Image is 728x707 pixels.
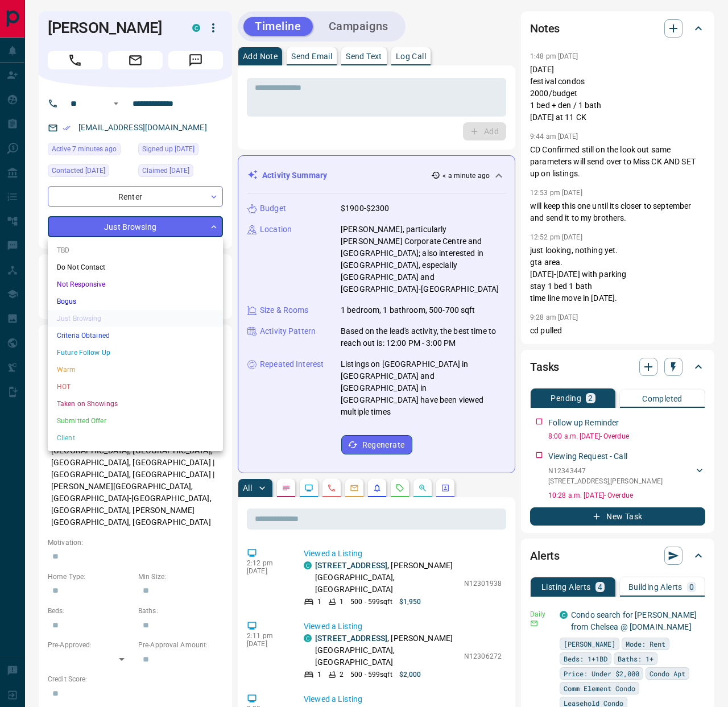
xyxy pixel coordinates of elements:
[48,361,223,378] li: Warm
[48,276,223,293] li: Not Responsive
[48,327,223,344] li: Criteria Obtained
[48,242,223,259] li: TBD
[48,378,223,395] li: HOT
[48,429,223,446] li: Client
[48,412,223,429] li: Submitted Offer
[48,293,223,310] li: Bogus
[48,259,223,276] li: Do Not Contact
[48,344,223,361] li: Future Follow Up
[48,395,223,412] li: Taken on Showings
